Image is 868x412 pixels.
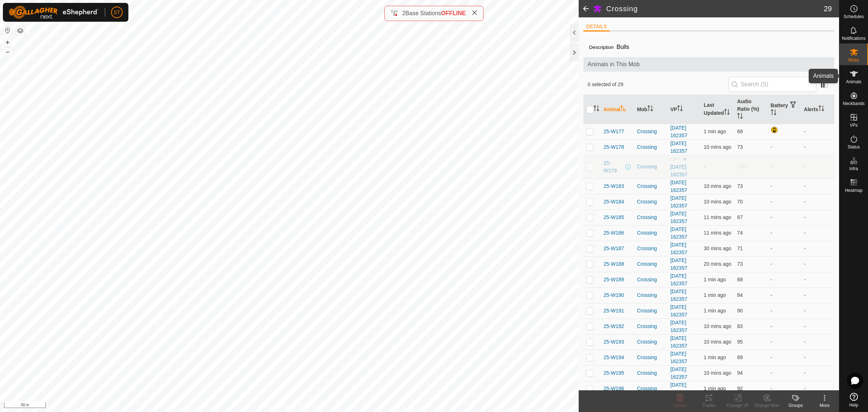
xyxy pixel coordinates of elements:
[737,323,743,329] span: 83
[297,403,318,409] a: Contact Us
[818,106,824,112] p-sorticon: Activate to sort
[604,182,624,190] span: 25-W183
[723,402,752,409] div: Change VP
[604,369,624,377] span: 25-W195
[737,129,743,134] span: 68
[114,9,120,16] span: ST
[768,381,801,396] td: -
[801,155,834,178] td: -
[737,308,743,314] span: 90
[737,114,743,120] p-sorticon: Activate to sort
[637,338,664,346] div: Crossing
[801,319,834,334] td: -
[647,106,653,112] p-sorticon: Activate to sort
[768,194,801,210] td: -
[768,241,801,256] td: -
[801,365,834,381] td: -
[737,245,743,251] span: 71
[261,403,288,409] a: Privacy Policy
[801,303,834,319] td: -
[606,4,824,13] h2: Crossing
[801,194,834,210] td: -
[768,319,801,334] td: -
[768,155,801,178] td: -
[846,80,861,84] span: Animals
[704,261,731,267] span: 18 Aug 2025, 6:11 pm
[588,81,729,88] span: 0 selected of 29
[704,277,726,282] span: 18 Aug 2025, 6:30 pm
[604,291,624,299] span: 25-W190
[637,128,664,135] div: Crossing
[670,289,687,302] a: [DATE] 162357
[601,95,634,124] th: Animal
[801,139,834,155] td: -
[589,45,614,50] label: Description
[704,214,731,220] span: 18 Aug 2025, 6:21 pm
[604,385,624,392] span: 25-W196
[839,390,868,410] a: Help
[583,23,610,31] li: DETAILS
[737,214,743,220] span: 67
[670,156,680,162] span: OFF
[848,58,859,62] span: Mobs
[593,106,599,112] p-sorticon: Activate to sort
[701,95,734,124] th: Last Updated
[737,277,743,282] span: 68
[620,106,626,112] p-sorticon: Activate to sort
[801,350,834,365] td: -
[704,308,726,314] span: 18 Aug 2025, 6:31 pm
[704,292,726,298] span: 18 Aug 2025, 6:30 pm
[768,139,801,155] td: -
[704,354,726,360] span: 18 Aug 2025, 6:30 pm
[637,385,664,392] div: Crossing
[724,110,730,116] p-sorticon: Activate to sort
[637,323,664,330] div: Crossing
[670,226,687,240] a: [DATE] 162357
[843,14,864,19] span: Schedules
[637,182,664,190] div: Crossing
[842,36,865,41] span: Notifications
[637,291,664,299] div: Crossing
[670,304,687,318] a: [DATE] 162357
[402,10,405,16] span: 2
[801,287,834,303] td: -
[604,338,624,346] span: 25-W193
[704,199,731,205] span: 18 Aug 2025, 6:21 pm
[704,164,706,169] span: -
[670,125,687,138] a: [DATE] 162357
[670,164,687,177] a: [DATE] 162357
[670,351,687,364] a: [DATE] 162357
[768,210,801,225] td: -
[670,211,687,224] a: [DATE] 162357
[670,320,687,333] a: [DATE] 162357
[670,335,687,349] a: [DATE] 162357
[737,144,743,150] span: 73
[3,47,12,56] button: –
[752,402,781,409] div: Change Mob
[801,381,834,396] td: -
[588,60,830,69] span: Animals in This Mob
[737,230,743,236] span: 74
[604,260,624,268] span: 25-W188
[670,366,687,380] a: [DATE] 162357
[768,178,801,194] td: -
[441,10,466,16] span: OFFLINE
[604,276,624,283] span: 25-W189
[405,10,441,16] span: Base Stations
[704,183,731,189] span: 18 Aug 2025, 6:21 pm
[604,307,624,315] span: 25-W191
[682,156,688,162] img: to
[801,124,834,139] td: -
[781,402,810,409] div: Groups
[704,245,731,251] span: 18 Aug 2025, 6:01 pm
[801,178,834,194] td: -
[810,402,839,409] div: More
[704,386,726,391] span: 18 Aug 2025, 6:30 pm
[845,188,863,193] span: Heatmap
[637,260,664,268] div: Crossing
[604,214,624,221] span: 25-W185
[824,3,832,14] span: 29
[737,370,743,376] span: 94
[670,273,687,286] a: [DATE] 162357
[704,339,731,345] span: 18 Aug 2025, 6:21 pm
